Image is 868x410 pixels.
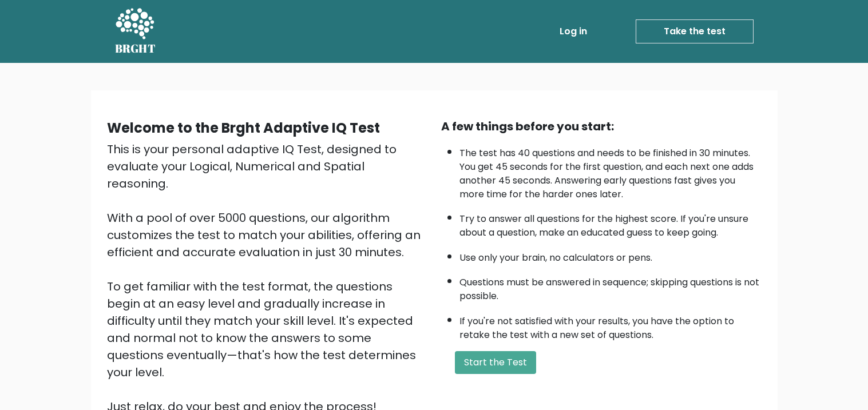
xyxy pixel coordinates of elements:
div: A few things before you start: [441,118,762,135]
li: If you're not satisfied with your results, you have the option to retake the test with a new set ... [459,309,762,342]
li: The test has 40 questions and needs to be finished in 30 minutes. You get 45 seconds for the firs... [459,141,762,201]
li: Questions must be answered in sequence; skipping questions is not possible. [459,270,762,303]
a: Log in [555,20,592,43]
h5: BRGHT [115,42,156,55]
b: Welcome to the Brght Adaptive IQ Test [107,118,380,137]
li: Use only your brain, no calculators or pens. [459,245,762,265]
li: Try to answer all questions for the highest score. If you're unsure about a question, make an edu... [459,206,762,240]
button: Start the Test [455,351,536,374]
a: BRGHT [115,5,156,58]
a: Take the test [636,19,754,43]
